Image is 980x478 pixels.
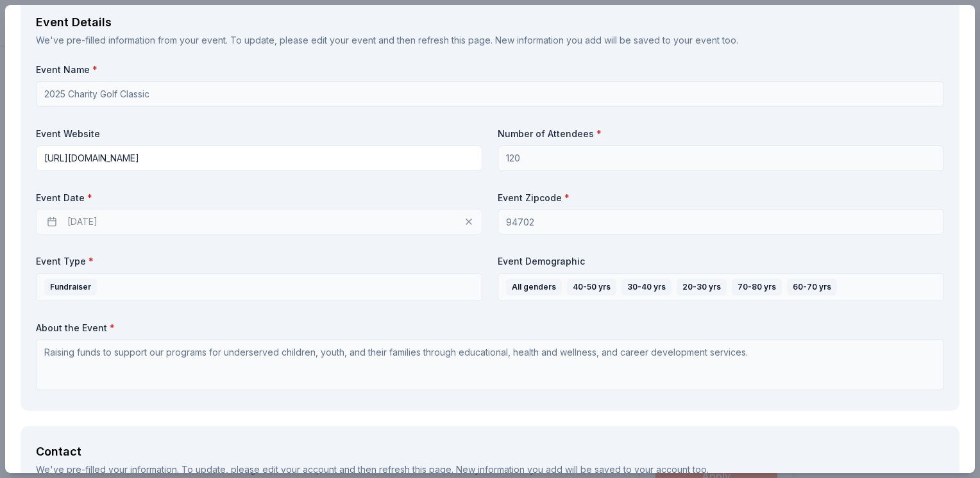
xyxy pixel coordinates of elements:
[36,12,944,33] div: Event Details
[677,279,727,295] div: 20-30 yrs
[36,339,944,390] textarea: Raising funds to support our programs for underserved children, youth, and their families through...
[498,255,944,268] label: Event Demographic
[262,464,337,475] a: edit your account
[36,462,944,477] div: We've pre-filled your information. To update, please and then refresh this page. New information ...
[36,128,482,140] label: Event Website
[498,192,944,204] label: Event Zipcode
[36,273,482,301] button: Fundraiser
[36,63,944,76] label: Event Name
[36,255,482,268] label: Event Type
[36,33,944,48] div: We've pre-filled information from your event. To update, please edit your event and then refresh ...
[36,441,944,462] div: Contact
[44,279,97,295] div: Fundraiser
[498,128,944,140] label: Number of Attendees
[567,279,616,295] div: 40-50 yrs
[732,279,782,295] div: 70-80 yrs
[498,273,944,301] button: All genders40-50 yrs30-40 yrs20-30 yrs70-80 yrs60-70 yrs
[36,322,944,334] label: About the Event
[36,192,482,204] label: Event Date
[621,279,672,295] div: 30-40 yrs
[787,279,837,295] div: 60-70 yrs
[506,279,562,295] div: All genders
